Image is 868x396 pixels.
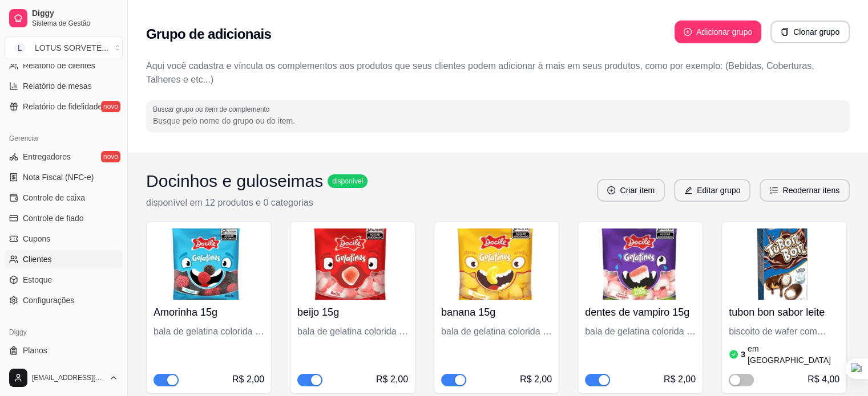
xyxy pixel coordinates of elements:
button: [EMAIL_ADDRESS][DOMAIN_NAME] [5,364,123,391]
button: plus-circleCriar item [597,179,665,202]
a: Controle de caixa [5,189,123,207]
h3: Docinhos e guloseimas [146,171,323,191]
span: ordered-list [770,186,778,194]
h4: dentes de vampiro 15g [585,304,696,320]
span: plus-circle [607,186,615,194]
a: Relatório de mesas [5,77,123,95]
span: edit [684,186,692,194]
span: disponível [330,177,365,186]
img: product-image [729,228,839,300]
a: Relatório de clientes [5,56,123,75]
img: product-image [585,228,696,300]
h4: Amorinha 15g [154,304,264,320]
div: R$ 2,00 [664,373,696,386]
span: Configurações [23,295,74,306]
a: Entregadoresnovo [5,148,123,166]
h4: tubon bon sabor leite [729,304,839,320]
button: editEditar grupo [674,179,750,202]
img: product-image [441,228,552,300]
span: Relatório de mesas [23,80,92,92]
a: Planos [5,341,123,360]
div: bala de gelatina colorida e aromatizada docile [154,325,264,338]
img: product-image [154,228,264,300]
article: 3 [741,349,745,360]
div: R$ 4,00 [808,373,839,386]
a: Clientes [5,250,123,268]
span: Controle de fiado [23,213,84,224]
p: disponível em 12 produtos e 0 categorias [146,196,368,210]
h4: banana 15g [441,304,552,320]
span: plus-circle [684,28,692,36]
h2: Grupo de adicionais [146,25,271,43]
img: product-image [297,228,408,300]
button: Select a team [5,36,123,59]
div: R$ 2,00 [232,373,264,386]
div: bala de gelatina colorida e aromatizada docile [441,325,552,338]
div: Gerenciar [5,129,123,148]
span: Sistema de Gestão [32,19,118,28]
article: em [GEOGRAPHIC_DATA] [748,343,839,366]
p: Aqui você cadastra e víncula os complementos aos produtos que seus clientes podem adicionar à mai... [146,59,850,87]
span: Relatório de fidelidade [23,101,102,112]
span: Relatório de clientes [23,60,95,71]
span: [EMAIL_ADDRESS][DOMAIN_NAME] [32,373,104,382]
button: copyClonar grupo [770,21,850,43]
button: plus-circleAdicionar grupo [675,21,761,43]
div: Diggy [5,323,123,341]
span: Controle de caixa [23,192,85,203]
span: Cupons [23,233,50,244]
a: Relatório de fidelidadenovo [5,97,123,116]
span: Clientes [23,254,52,265]
span: Entregadores [23,151,71,162]
a: Configurações [5,291,123,309]
div: LOTUS SORVETE ... [35,42,108,54]
span: L [14,42,26,54]
span: copy [781,28,789,36]
button: ordered-listReodernar itens [760,179,850,202]
div: R$ 2,00 [520,373,552,386]
span: Estoque [23,274,52,285]
h4: beijo 15g [297,304,408,320]
span: Nota Fiscal (NFC-e) [23,172,94,183]
input: Buscar grupo ou item de complemento [153,115,843,126]
a: Estoque [5,271,123,289]
span: Diggy [32,9,118,19]
a: Cupons [5,230,123,248]
div: bala de gelatina colorida e aromatizada docile [297,325,408,338]
a: DiggySistema de Gestão [5,5,123,32]
a: Controle de fiado [5,209,123,227]
div: bala de gelatina colorida e aromatizada docile [585,325,696,338]
div: R$ 2,00 [376,373,408,386]
span: Planos [23,345,47,356]
a: Nota Fiscal (NFC-e) [5,168,123,186]
label: Buscar grupo ou item de complemento [153,104,273,114]
div: biscoito de wafer com recheio de creme de leite e cobertura sabor chocolate ao leite [729,325,839,338]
